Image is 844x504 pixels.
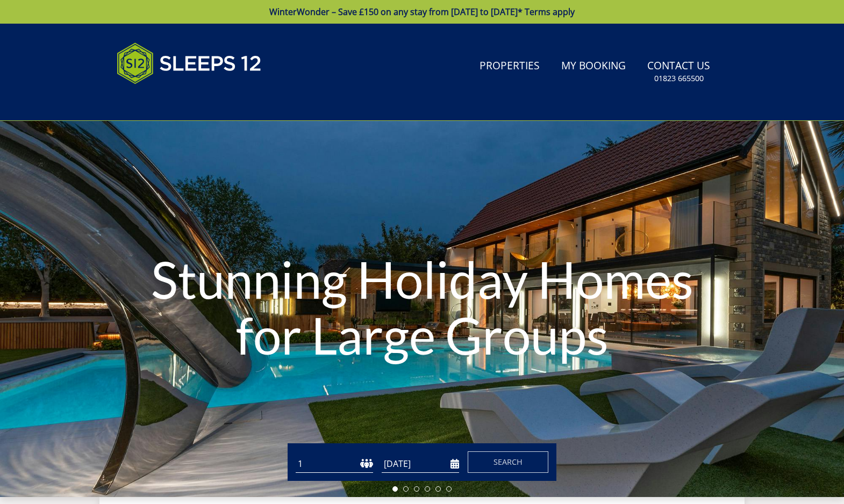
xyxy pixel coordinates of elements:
[117,37,262,90] img: Sleeps 12
[382,455,459,473] input: Arrival Date
[643,54,714,89] a: Contact Us01823 665500
[475,54,544,78] a: Properties
[493,457,523,467] span: Search
[654,73,704,84] small: 01823 665500
[111,97,224,106] iframe: Customer reviews powered by Trustpilot
[127,230,718,384] h1: Stunning Holiday Homes for Large Groups
[468,451,548,473] button: Search
[557,54,630,78] a: My Booking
